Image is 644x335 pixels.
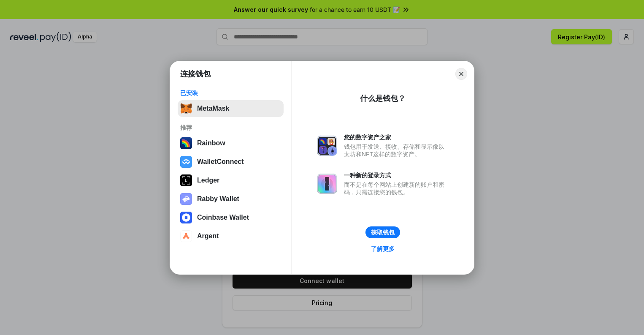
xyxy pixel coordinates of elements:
button: Rabby Wallet [178,191,284,207]
div: WalletConnect [197,158,244,166]
img: svg+xml,%3Csvg%20width%3D%2228%22%20height%3D%2228%22%20viewBox%3D%220%200%2028%2028%22%20fill%3D... [180,156,192,168]
div: 您的数字资产之家 [344,133,449,141]
div: Rainbow [197,139,225,147]
button: MetaMask [178,100,284,117]
img: svg+xml,%3Csvg%20width%3D%22120%22%20height%3D%22120%22%20viewBox%3D%220%200%20120%20120%22%20fil... [180,137,192,149]
button: Rainbow [178,135,284,152]
img: svg+xml,%3Csvg%20xmlns%3D%22http%3A%2F%2Fwww.w3.org%2F2000%2Fsvg%22%20fill%3D%22none%22%20viewBox... [317,136,337,156]
div: 已安装 [180,89,281,97]
div: Rabby Wallet [197,195,239,203]
div: Argent [197,232,219,240]
button: Argent [178,228,284,245]
img: svg+xml,%3Csvg%20width%3D%2228%22%20height%3D%2228%22%20viewBox%3D%220%200%2028%2028%22%20fill%3D... [180,212,192,223]
div: 钱包用于发送、接收、存储和显示像以太坊和NFT这样的数字资产。 [344,143,449,158]
div: 而不是在每个网站上创建新的账户和密码，只需连接您的钱包。 [344,181,449,196]
h1: 连接钱包 [180,69,211,79]
button: 获取钱包 [365,226,400,238]
button: WalletConnect [178,153,284,170]
img: svg+xml,%3Csvg%20xmlns%3D%22http%3A%2F%2Fwww.w3.org%2F2000%2Fsvg%22%20fill%3D%22none%22%20viewBox... [317,174,337,194]
div: 了解更多 [371,245,395,253]
div: 一种新的登录方式 [344,172,449,179]
div: Ledger [197,177,219,184]
div: 什么是钱包？ [360,93,406,103]
button: Coinbase Wallet [178,209,284,226]
img: svg+xml,%3Csvg%20xmlns%3D%22http%3A%2F%2Fwww.w3.org%2F2000%2Fsvg%22%20fill%3D%22none%22%20viewBox... [180,193,192,205]
button: Close [455,68,467,80]
a: 了解更多 [366,243,400,254]
img: svg+xml,%3Csvg%20width%3D%2228%22%20height%3D%2228%22%20viewBox%3D%220%200%2028%2028%22%20fill%3D... [180,230,192,242]
button: Ledger [178,172,284,189]
div: Coinbase Wallet [197,214,249,221]
img: svg+xml,%3Csvg%20fill%3D%22none%22%20height%3D%2233%22%20viewBox%3D%220%200%2035%2033%22%20width%... [180,103,192,114]
div: 获取钱包 [371,229,395,236]
div: 推荐 [180,124,281,131]
img: svg+xml,%3Csvg%20xmlns%3D%22http%3A%2F%2Fwww.w3.org%2F2000%2Fsvg%22%20width%3D%2228%22%20height%3... [180,174,192,186]
div: MetaMask [197,105,229,112]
